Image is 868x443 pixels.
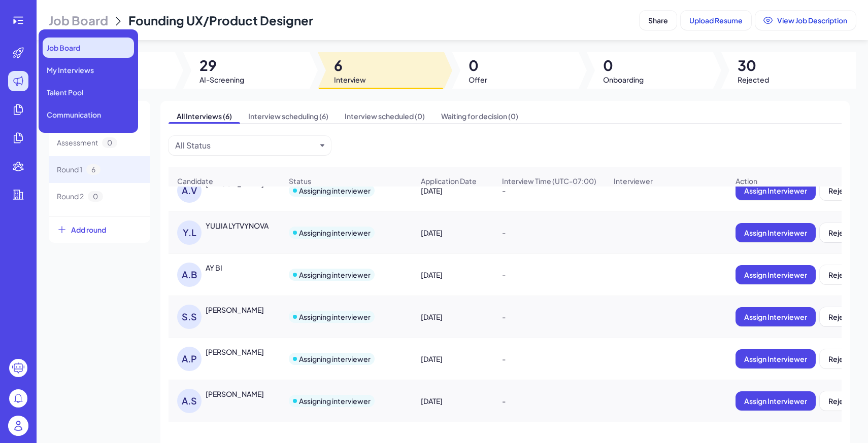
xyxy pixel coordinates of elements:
span: Reject [828,396,851,405]
span: Add round [71,225,106,235]
span: Interview Time (UTC-07:00) [502,176,596,186]
span: Candidate [177,176,213,186]
span: Founding UX/Product Designer [128,13,313,28]
button: Assign Interviewer [736,181,816,200]
img: user_logo.png [8,416,28,436]
button: All Status [175,139,316,152]
span: Assign Interviewer [744,354,807,363]
span: Job Board [47,43,80,53]
div: Abhinav Sharma [206,389,264,399]
div: Assigning interviewer [299,228,371,238]
div: All Status [175,139,211,152]
span: 0 [603,56,644,75]
span: Talent Pool [47,87,83,97]
div: Y.L [177,220,202,245]
span: Assign Interviewer [744,312,807,321]
button: Assign Interviewer [736,391,816,411]
span: Onboarding [603,75,644,85]
button: Reject [820,265,859,284]
div: Assigning interviewer [299,312,371,322]
span: 6 [86,164,101,175]
div: [DATE] [413,261,493,289]
button: Assign Interviewer [736,265,816,284]
span: Interviewer [614,176,653,186]
button: Add round [49,216,150,243]
button: Reject [820,349,859,368]
div: - [494,303,605,331]
div: - [494,176,605,205]
button: Reject [820,181,859,200]
div: [DATE] [413,345,493,373]
span: Reject [828,354,851,363]
div: [DATE] [413,387,493,415]
span: Communication [47,109,101,120]
span: 6 [334,56,366,75]
button: Upload Resume [681,11,751,30]
span: Upload Resume [689,16,743,25]
span: 0 [102,137,117,148]
span: Reject [828,228,851,237]
span: Waiting for decision (0) [433,109,526,123]
div: Assigning interviewer [299,270,371,280]
span: Reject [828,270,851,279]
button: Assign Interviewer [736,223,816,242]
span: All Interviews (6) [169,109,240,123]
span: 30 [738,56,769,75]
button: View Job Description [755,11,856,30]
div: [DATE] [413,303,493,331]
div: YULIIA LYTVYNOVA [206,220,269,231]
span: Round 2 [57,191,84,202]
div: Assigning interviewer [299,186,371,196]
span: Assign Interviewer [744,270,807,279]
div: A.V [177,178,202,203]
span: Assign Interviewer [744,228,807,237]
span: Interview scheduling (6) [240,109,337,123]
span: Assign Interviewer [744,396,807,405]
div: AY BI [206,263,222,273]
div: A.P [177,347,202,371]
div: - [494,345,605,373]
span: Assessment [57,137,98,148]
div: [DATE] [413,176,493,205]
span: 29 [199,56,244,75]
button: Assign Interviewer [736,349,816,368]
span: Assign Interviewer [744,186,807,195]
span: View Job Description [777,16,847,25]
button: Reject [820,223,859,242]
div: Assigning interviewer [299,396,371,406]
span: Round 1 [57,164,82,175]
span: 0 [88,191,103,202]
div: S.S [177,305,202,329]
span: My Interviews [47,65,94,75]
span: Interview [334,75,366,85]
span: Reject [828,312,851,321]
span: Reject [828,186,851,195]
button: Reject [820,307,859,326]
div: Atharva Potnis [206,347,264,357]
span: Share [648,16,668,25]
span: Job Board [49,12,108,28]
span: AI-Screening [199,75,244,85]
button: Share [640,11,677,30]
span: Status [289,176,311,186]
span: Action [736,176,757,186]
span: Interview scheduled (0) [337,109,433,123]
div: - [494,387,605,415]
button: Assign Interviewer [736,307,816,326]
div: Assigning interviewer [299,354,371,364]
span: 0 [469,56,487,75]
div: A.B [177,263,202,287]
span: Offer [469,75,487,85]
span: Application Date [421,176,477,186]
div: A.S [177,389,202,413]
div: - [494,261,605,289]
div: [DATE] [413,218,493,247]
span: Rejected [738,75,769,85]
button: Reject [820,391,859,411]
div: - [494,218,605,247]
div: Saifali Saiyed [206,305,264,315]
